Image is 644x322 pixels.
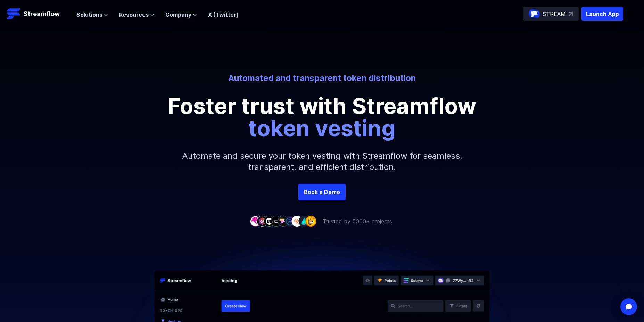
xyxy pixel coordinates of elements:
p: Foster trust with Streamflow [166,95,478,139]
p: Trusted by 5000+ projects [323,217,392,225]
a: Streamflow [7,7,69,21]
img: company-9 [305,216,316,226]
img: top-right-arrow.svg [569,12,573,16]
a: STREAM [523,7,579,21]
p: Automate and secure your token vesting with Streamflow for seamless, transparent, and efficient d... [173,139,471,184]
a: Book a Demo [298,184,346,200]
span: Solutions [76,10,102,19]
button: Company [165,10,197,19]
img: Streamflow Logo [7,7,21,21]
div: Open Intercom Messenger [620,298,637,315]
img: company-3 [264,216,275,226]
img: company-1 [250,216,261,226]
img: company-8 [298,216,309,226]
span: token vesting [248,115,396,141]
button: Solutions [76,10,108,19]
img: company-5 [278,216,289,226]
img: company-4 [271,216,282,226]
p: Automated and transparent token distribution [130,73,514,84]
span: Resources [119,10,149,19]
button: Launch App [581,7,623,21]
img: streamflow-logo-circle.png [529,8,540,19]
img: company-6 [284,216,296,226]
p: Streamflow [24,9,60,19]
p: STREAM [543,10,566,18]
img: company-2 [257,216,268,226]
span: Company [165,10,191,19]
button: Resources [119,10,154,19]
img: company-7 [291,216,303,226]
a: X (Twitter) [208,11,239,18]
